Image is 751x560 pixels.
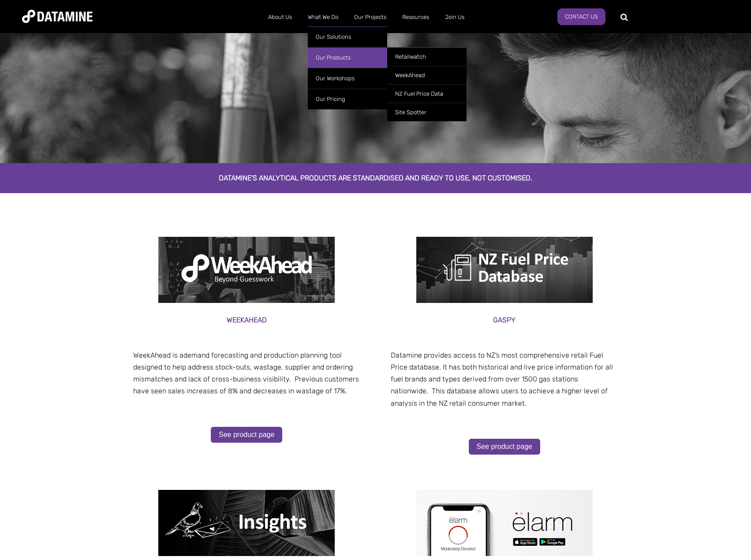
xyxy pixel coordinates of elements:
img: weekahead product page2 [158,237,335,303]
a: See product page [211,427,282,443]
a: NZ Fuel Price Data [387,84,467,103]
a: WeekAhead [387,66,467,84]
a: Our Products [308,47,387,68]
a: About Us [260,6,300,29]
a: See product page [469,439,540,455]
a: Our Workshops [308,68,387,89]
a: Our Projects [346,6,394,29]
h3: Gaspy [391,314,618,326]
a: Join Us [437,6,472,29]
p: demand forecasting and production planning tool designed to help address stock-outs, wastage, sup... [133,349,360,397]
span: WeekAhead is a [133,351,183,359]
span: our platform [133,335,173,343]
a: Our Solutions [308,26,387,47]
a: Contact Us [557,8,605,25]
a: Site Spotter [387,103,467,121]
span: Product page [124,195,168,203]
h3: Weekahead [133,314,360,326]
img: Insights product page [158,490,335,556]
img: Image for website 400 x 150 [416,490,593,556]
img: Datamine [22,10,93,23]
img: NZ fuel price logo of petrol pump, Gaspy product page1 [416,237,593,303]
a: What We Do [300,6,346,29]
span: Datamine provides access to NZ’s most comprehensive retail Fuel Price database. It has both histo... [391,351,613,407]
a: Our Pricing [308,89,387,109]
h2: Datamine's analytical products are standardised and ready to use, not customised. [124,174,627,182]
a: Resources [394,6,437,29]
a: Retailwatch [387,47,467,66]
